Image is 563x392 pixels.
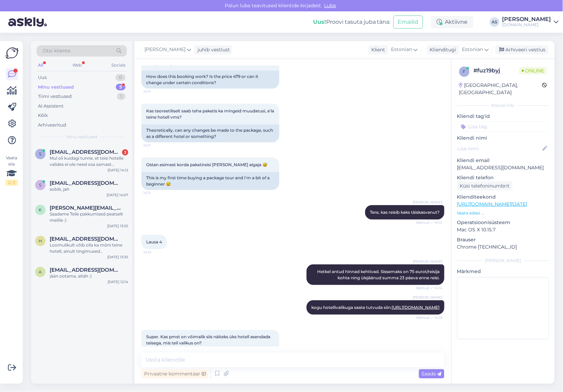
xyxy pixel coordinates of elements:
[457,113,549,120] p: Kliendi tag'id
[50,236,121,242] span: hellejarvik@hotmail.com
[38,112,48,119] div: Kõik
[195,46,230,53] div: juhib vestlust
[50,205,121,211] span: kristijaama@hotmail.com
[317,269,441,280] span: Hetkel antud hinnad kehtivad. Sissemaks on 75 eurot/reisija kohta ning ülejäänud summa 23 päeva e...
[143,143,169,148] span: 14:11
[457,268,549,275] p: Märkmed
[43,47,70,54] span: Otsi kliente
[457,226,549,233] p: Mac OS X 10.15.7
[457,102,549,109] div: Kliendi info
[50,149,121,155] span: sanderjyrgens@gmail.com
[146,162,268,167] span: Ostan esimest korda paketireisi [PERSON_NAME] algaja 😅
[143,250,169,255] span: 14:12
[50,211,128,223] div: Saadame Teile pakkumised peatselt meilile :)
[393,16,423,29] button: Emailid
[146,334,271,346] span: Super. Kas pmst on võimalik siis näiteks üks hotell asendada teisega, mis teil valikus on?
[39,207,42,212] span: k
[413,259,442,264] span: [PERSON_NAME]
[457,174,549,181] p: Kliendi telefon
[416,315,442,320] span: Nähtud ✓ 14:15
[457,121,549,132] input: Lisa tag
[416,220,442,225] span: Nähtud ✓ 14:12
[431,16,473,28] div: Aktiivne
[462,46,483,53] span: Estonian
[116,84,125,91] div: 5
[146,239,162,244] span: Lausa 4
[110,61,127,70] div: Socials
[71,61,83,70] div: Web
[50,267,121,273] span: angelajoearu@gmail.com
[39,269,42,274] span: a
[502,17,551,22] div: [PERSON_NAME]
[108,279,128,284] div: [DATE] 12:14
[117,93,125,100] div: 1
[457,258,549,264] div: [PERSON_NAME]
[37,61,44,70] div: All
[313,18,391,26] div: Proovi tasuta juba täna:
[313,19,326,25] b: Uus!
[107,254,128,260] div: [DATE] 13:35
[38,103,63,110] div: AI Assistent
[6,47,19,60] img: Askly Logo
[463,69,466,74] span: f
[143,190,169,195] span: 14:11
[391,46,412,53] span: Estonian
[490,17,500,27] div: AS
[413,295,442,300] span: [PERSON_NAME]
[370,210,440,215] span: Tere, kas reisib kaks täiskasvanut?
[144,46,185,53] span: [PERSON_NAME]
[311,305,440,310] span: kogu hotellivalikuga saate tutvuda siin:
[50,242,128,254] div: Loomulikult võib olla ka mõni teine hotell, ainult tingimused [PERSON_NAME]: hotell 5 * ultra kõi...
[39,238,42,243] span: h
[495,45,549,54] div: Arhiveeri vestlus
[457,157,549,164] p: Kliendi email
[141,369,209,379] div: Privaatne kommentaar
[107,192,128,198] div: [DATE] 14:07
[457,201,527,207] a: [URL][DOMAIN_NAME][DATE]
[38,122,66,129] div: Arhiveeritud
[50,273,128,279] div: jään ootama, aitäh :)
[50,155,128,168] div: Mul oli kuidagi tunne, et teisi hotelle valides ei ole need osa samast paketist [PERSON_NAME] tei...
[457,210,549,216] p: Vaata edasi ...
[322,2,338,9] span: Luba
[141,172,279,190] div: This is my first time buying a package tour and I'm a bit of a beginner 😅
[458,145,541,152] input: Lisa nimi
[66,134,97,140] span: Minu vestlused
[519,67,547,74] span: Online
[141,71,279,89] div: How does this booking work? Is the price 479 or can it change under certain conditions?
[50,186,128,192] div: sobib, jah
[502,17,559,28] a: [PERSON_NAME][DOMAIN_NAME]
[502,22,551,28] div: [DOMAIN_NAME]
[369,46,385,53] div: Klient
[416,285,442,291] span: Nähtud ✓ 14:14
[107,223,128,229] div: [DATE] 13:55
[422,371,442,377] span: Saada
[122,149,128,155] div: 3
[474,67,519,75] div: # fuz19byj
[457,236,549,243] p: Brauser
[457,134,549,142] p: Kliendi nimi
[459,82,542,96] div: [GEOGRAPHIC_DATA], [GEOGRAPHIC_DATA]
[38,74,47,81] div: Uus
[457,219,549,226] p: Operatsioonisüsteem
[427,46,456,53] div: Klienditugi
[39,151,42,157] span: s
[50,180,121,186] span: soosaarerli@gmail.com
[143,89,169,94] span: 14:11
[108,168,128,173] div: [DATE] 14:12
[38,93,72,100] div: Tiimi vestlused
[146,108,275,120] span: Kas teoreetiliselt saab teha paketis ka mingeid muudatusi, a'la teine hotell vms?
[457,193,549,201] p: Klienditeekond
[6,180,18,186] div: 2 / 3
[6,155,18,186] div: Vaata siia
[392,305,440,310] a: [URL][DOMAIN_NAME]
[141,124,279,142] div: Theoretically, can any changes be made to the package, such as a different hotel or something?
[38,84,74,91] div: Minu vestlused
[413,200,442,205] span: [PERSON_NAME]
[115,74,125,81] div: 0
[39,182,42,188] span: s
[457,181,513,191] div: Küsi telefoninumbrit
[457,243,549,251] p: Chrome [TECHNICAL_ID]
[457,164,549,171] p: [EMAIL_ADDRESS][DOMAIN_NAME]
